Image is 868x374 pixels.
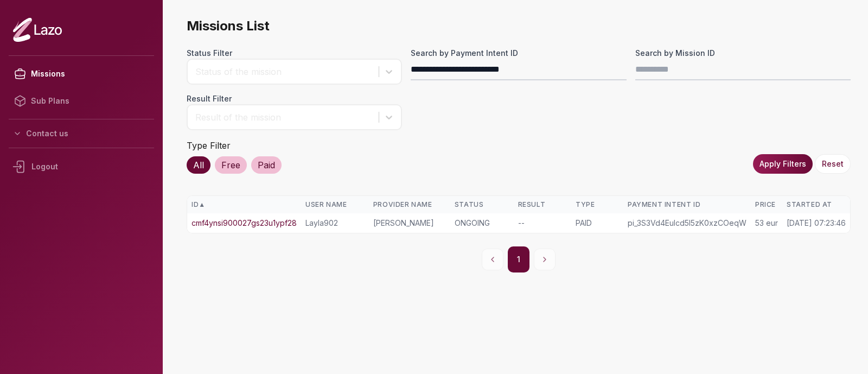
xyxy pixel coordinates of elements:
[195,65,373,78] div: Status of the mission
[518,218,567,229] div: --
[518,200,567,209] div: Result
[195,111,373,124] div: Result of the mission
[576,218,619,229] div: PAID
[755,218,778,229] div: 53 eur
[187,140,231,151] label: Type Filter
[753,154,813,174] button: Apply Filters
[455,200,509,209] div: Status
[787,200,846,209] div: Started At
[373,200,446,209] div: Provider Name
[9,60,154,87] a: Missions
[187,17,851,35] span: Missions List
[787,218,846,229] div: [DATE] 07:23:46
[192,200,297,209] div: ID
[373,218,446,229] div: [PERSON_NAME]
[305,218,365,229] div: Layla902
[411,48,626,59] label: Search by Payment Intent ID
[187,48,402,59] label: Status Filter
[628,200,746,209] div: Payment Intent ID
[635,48,851,59] label: Search by Mission ID
[215,156,247,174] div: Free
[192,218,297,229] a: cmf4ynsi900027gs23u1ypf28
[199,200,205,209] span: ▲
[9,87,154,115] a: Sub Plans
[9,153,154,181] div: Logout
[305,200,365,209] div: User Name
[187,93,402,104] label: Result Filter
[576,200,619,209] div: Type
[508,246,529,272] button: 1
[9,124,154,143] button: Contact us
[455,218,509,229] div: ONGOING
[251,156,282,174] div: Paid
[815,154,851,174] button: Reset
[628,218,746,229] div: pi_3S3Vd4Eulcd5I5zK0xzCOeqW
[755,200,778,209] div: Price
[187,156,210,174] div: All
